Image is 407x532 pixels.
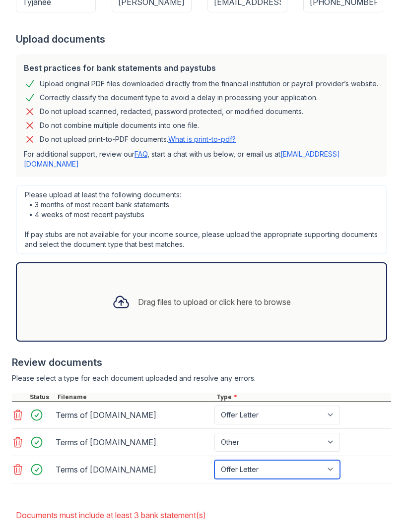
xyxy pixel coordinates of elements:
[12,373,391,383] div: Please select a type for each document uploaded and resolve any errors.
[16,185,387,254] div: Please upload at least the following documents: • 3 months of most recent bank statements • 4 wee...
[16,505,391,525] li: Documents must include at least 3 bank statement(s)
[135,150,147,158] a: FAQ
[40,92,318,104] div: Correctly classify the document type to avoid a delay in processing your application.
[40,106,303,118] div: Do not upload scanned, redacted, password protected, or modified documents.
[24,149,379,169] p: For additional support, review our , start a chat with us below, or email us at
[40,119,199,131] div: Do not combine multiple documents into one file.
[56,407,210,423] div: Terms of [DOMAIN_NAME]
[12,355,391,369] div: Review documents
[168,135,236,143] a: What is print-to-pdf?
[56,434,210,450] div: Terms of [DOMAIN_NAME]
[214,393,391,401] div: Type
[28,393,56,401] div: Status
[40,134,236,144] p: Do not upload print-to-PDF documents.
[138,296,291,308] div: Drag files to upload or click here to browse
[56,462,210,477] div: Terms of [DOMAIN_NAME]
[24,150,340,168] a: [EMAIL_ADDRESS][DOMAIN_NAME]
[16,32,391,46] div: Upload documents
[56,393,214,401] div: Filename
[24,62,379,74] div: Best practices for bank statements and paystubs
[40,78,378,90] div: Upload original PDF files downloaded directly from the financial institution or payroll provider’...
